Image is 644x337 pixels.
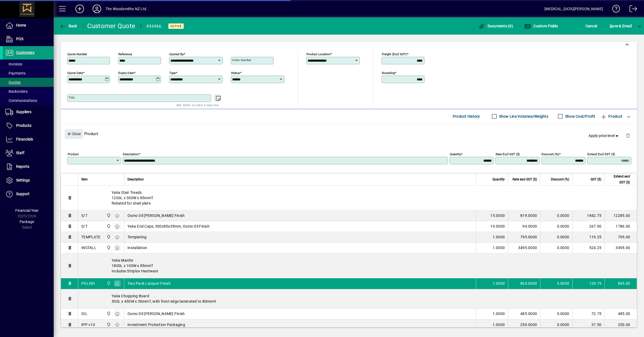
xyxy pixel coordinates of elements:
[105,234,111,240] span: The Woodsmiths
[498,114,548,119] label: Show Line Volumes/Weights
[16,137,33,141] span: Financials
[65,129,83,139] button: Close
[605,221,637,232] td: 1786.00
[605,243,637,253] td: 3495.00
[598,112,625,121] button: Product
[493,322,505,327] span: 1.0000
[81,213,87,218] div: S/T
[587,152,615,156] mat-label: Extend excl GST ($)
[67,52,87,56] mat-label: Quote number
[127,322,185,327] span: Investment Protection Packaging
[5,98,37,103] span: Communications
[81,245,96,250] div: INSTALL
[601,112,622,121] span: Product
[16,37,23,41] span: POS
[540,232,572,243] td: 0.0000
[20,220,34,224] span: Package
[118,71,134,75] mat-label: Expiry date
[59,24,77,28] span: Back
[81,176,88,182] span: Item
[605,319,637,330] td: 250.00
[16,123,31,128] span: Products
[105,5,148,13] div: The Woodsmiths NZ Ltd .
[61,124,637,143] div: Product
[621,129,634,142] button: Delete
[511,245,537,250] div: 3495.0000
[87,22,136,30] div: Customer Quote
[3,133,54,146] a: Financials
[105,245,111,251] span: The Woodsmiths
[588,133,620,139] span: Apply price level
[540,210,572,221] td: 0.0000
[54,21,83,31] app-page-header-button: Back
[610,24,612,28] span: S
[382,52,407,56] mat-label: Freight (excl GST)
[81,311,87,316] div: OIL
[382,71,395,75] mat-label: Rounding
[493,311,505,316] span: 1.0000
[608,173,630,185] span: Extend excl GST ($)
[170,24,182,28] span: Active
[524,24,558,28] span: Custom Fields
[625,1,637,18] a: Logout
[127,224,210,229] span: Yaka End Caps; 300x85x35mm, Osmo Oil Finish
[5,80,21,84] span: Quotes
[3,32,54,46] a: POS
[572,221,605,232] td: 267.90
[492,176,505,182] span: Quantity
[81,224,87,229] div: S/T
[551,176,569,182] span: Discount (%)
[88,4,105,14] button: Profile
[81,281,95,286] div: POLISH
[5,62,22,66] span: Invoices
[16,23,26,27] span: Home
[493,234,505,240] span: 1.0000
[3,187,54,201] a: Support
[127,281,171,286] span: Two Pack Lacquer Finish
[513,176,537,182] span: Rate excl GST ($)
[105,322,111,328] span: The Woodsmiths
[105,280,111,286] span: The Woodsmiths
[81,322,95,327] div: IPP +10
[81,234,100,240] div: TEMPLATE
[68,96,75,99] mat-label: Title
[605,278,637,289] td: 865.00
[3,19,54,32] a: Home
[584,21,599,31] button: Cancel
[572,243,605,253] td: 524.25
[3,60,54,69] a: Invoices
[105,223,111,229] span: The Woodsmiths
[608,1,620,18] a: Knowledge Base
[67,129,81,138] span: Close
[63,131,84,136] app-page-header-button: Close
[591,176,601,182] span: GST ($)
[511,311,537,316] div: 485.0000
[493,281,505,286] span: 1.0000
[127,234,147,240] span: Templating
[127,245,147,250] span: Installation
[3,69,54,78] a: Payments
[231,71,240,75] mat-label: Status
[78,186,637,210] div: Yaka Stair Treads 1200L x 300W x 85mmT Rebated for steel plate
[572,278,605,289] td: 129.75
[5,71,25,75] span: Payments
[451,112,482,121] button: Product History
[16,151,24,155] span: Staff
[605,309,637,319] td: 485.00
[176,102,218,108] mat-hint: Use 'Enter' to start a new line
[541,152,559,156] mat-label: Discount (%)
[3,87,54,96] a: Backorders
[572,210,605,221] td: 1842.75
[490,213,505,218] span: 15.0000
[16,178,30,182] span: Settings
[453,112,480,121] span: Product History
[3,96,54,105] a: Communications
[169,52,184,56] mat-label: Quoted by
[478,24,513,28] span: Documents (0)
[118,52,132,56] mat-label: Reference
[450,152,461,156] mat-label: Quantity
[572,309,605,319] td: 72.75
[540,243,572,253] td: 0.0000
[511,281,537,286] div: 865.0000
[67,71,83,75] mat-label: Quote date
